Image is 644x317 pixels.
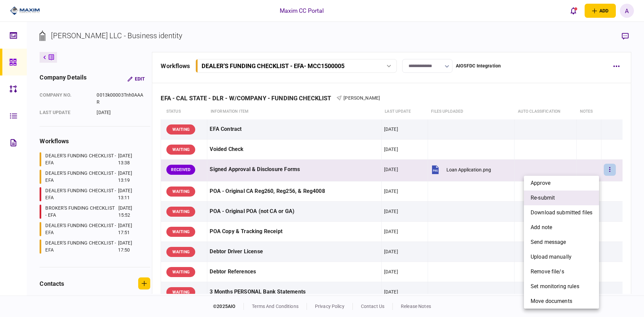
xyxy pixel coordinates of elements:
[531,194,555,202] span: re-submit
[531,209,592,217] span: download submitted files
[531,223,552,231] span: add note
[531,282,579,290] span: set monitoring rules
[531,179,550,187] span: approve
[531,253,572,261] span: upload manually
[531,238,566,246] span: send message
[531,297,572,305] span: Move documents
[531,268,564,276] span: remove file/s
